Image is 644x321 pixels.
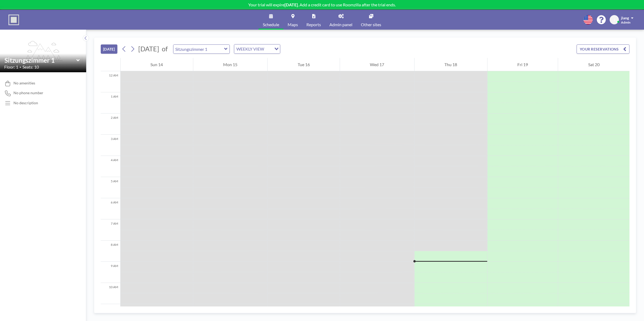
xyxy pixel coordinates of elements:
span: of [162,45,168,53]
span: No amenities [13,81,35,85]
button: YOUR RESERVATIONS [577,44,629,54]
div: Mon 15 [193,58,268,71]
img: organization-logo [8,15,19,25]
div: 10 AM [101,283,120,304]
span: No phone number [13,91,43,95]
input: Search for option [266,46,271,52]
div: Search for option [234,44,280,53]
a: Reports [302,10,325,30]
div: 3 AM [101,135,120,156]
div: 1 AM [101,92,120,114]
div: Fri 19 [487,58,558,71]
div: 12 AM [101,71,120,92]
button: [DATE] [101,44,117,54]
span: Maps [288,22,298,27]
span: [DATE] [138,45,159,53]
div: 5 AM [101,177,120,198]
div: 8 AM [101,241,120,262]
div: 6 AM [101,198,120,219]
span: Seats: 10 [22,64,39,70]
input: Sitzungszimmer 1 [173,45,224,53]
div: Sun 14 [121,58,193,71]
span: Admin [621,20,631,24]
span: jlang [621,16,629,20]
a: Other sites [357,10,385,30]
div: No description [13,101,38,105]
span: J [614,17,615,22]
a: Maps [283,10,302,30]
div: 9 AM [101,262,120,283]
div: 4 AM [101,156,120,177]
a: Schedule [259,10,283,30]
span: Reports [306,22,321,27]
a: Admin panel [325,10,357,30]
div: 2 AM [101,114,120,135]
div: Tue 16 [268,58,340,71]
span: Schedule [263,22,279,27]
div: 7 AM [101,219,120,241]
div: Thu 18 [415,58,487,71]
b: [DATE] [284,2,298,7]
input: Sitzungszimmer 1 [4,56,76,64]
span: Admin panel [329,22,352,27]
span: Other sites [361,22,381,27]
div: Wed 17 [340,58,414,71]
span: • [20,65,21,69]
span: WEEKLY VIEW [235,46,265,52]
div: Sat 20 [558,58,629,71]
span: Floor: 1 [4,64,18,70]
